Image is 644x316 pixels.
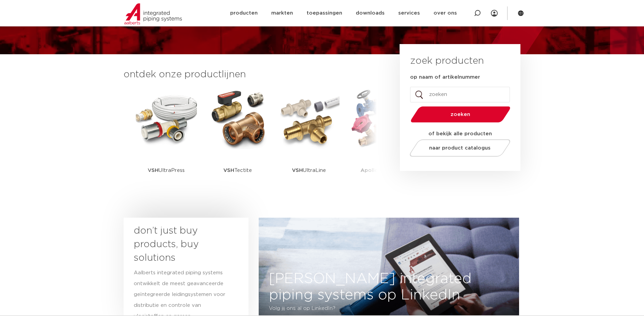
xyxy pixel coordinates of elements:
a: VSHUltraPress [136,88,197,192]
h3: ontdek onze productlijnen [124,68,377,81]
h3: [PERSON_NAME] integrated piping systems op LinkedIn [259,271,519,303]
p: UltraPress [148,149,185,192]
strong: VSH [223,168,234,173]
a: ApolloProFlow [350,88,411,192]
strong: VSH [292,168,303,173]
span: naar product catalogus [429,145,491,151]
strong: VSH [148,168,159,173]
strong: of bekijk alle producten [428,131,492,136]
label: op naam of artikelnummer [410,74,480,81]
a: naar product catalogus [408,139,512,157]
h3: don’t just buy products, buy solutions [134,224,226,265]
strong: Apollo [361,168,378,173]
input: zoeken [410,87,510,102]
p: Tectite [223,149,252,192]
a: VSHUltraLine [278,88,339,192]
p: UltraLine [292,149,326,192]
p: Volg jij ons al op LinkedIn? [269,303,468,314]
div: my IPS [491,6,498,21]
h3: zoek producten [410,54,484,68]
span: zoeken [428,112,493,117]
p: ProFlow [361,149,400,192]
a: VSHTectite [207,88,268,192]
button: zoeken [408,106,513,123]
